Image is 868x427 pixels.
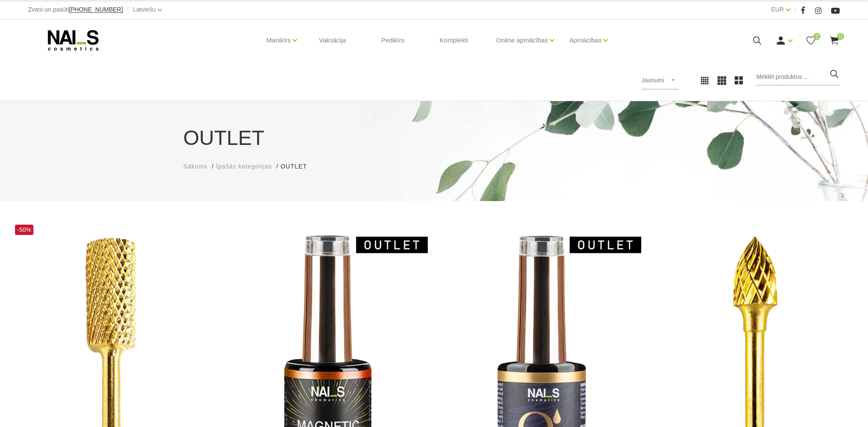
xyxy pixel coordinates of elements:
span: | [127,4,129,15]
a: Apmācības [569,23,601,57]
iframe: chat widget [808,400,864,427]
a: 0 [829,35,840,46]
span: 0 [814,33,820,40]
h1: OUTLET [183,123,685,153]
span: Īpašās kategorijas [216,163,272,170]
a: Latviešu [133,4,156,15]
span: -50% [15,225,33,235]
span: 0 [837,33,844,40]
input: Meklēt produktus ... [756,69,840,86]
a: Online apmācības [496,23,548,57]
a: EUR [771,4,784,15]
div: Zvani un pasūti [28,4,123,15]
a: [PHONE_NUMBER] [69,6,123,13]
a: Vaksācija [312,20,353,61]
a: 0 [805,35,816,46]
span: | [795,4,796,15]
a: Pedikīrs [374,20,411,61]
span: [PHONE_NUMBER] [69,6,123,13]
li: OUTLET [281,162,315,171]
a: Komplekti [433,20,475,61]
span: Sākums [183,163,208,170]
span: Jaunumi [641,77,664,84]
a: Manikīrs [267,23,291,57]
a: Īpašās kategorijas [216,162,272,171]
a: Sākums [183,162,208,171]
